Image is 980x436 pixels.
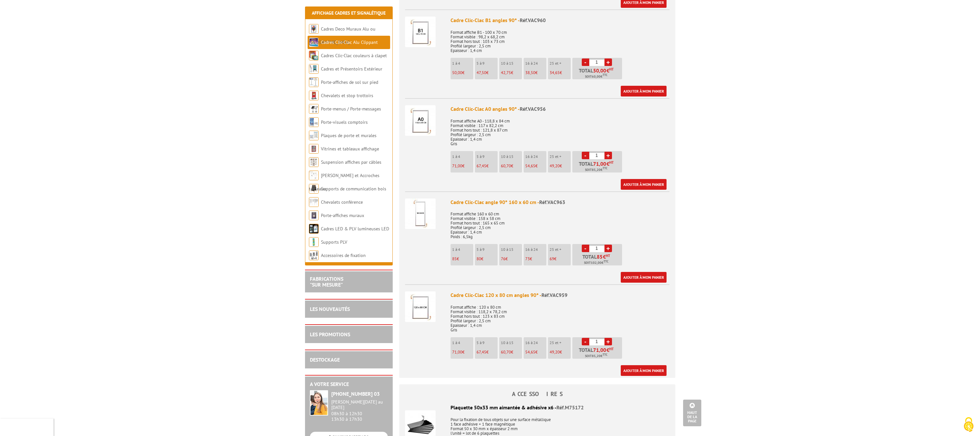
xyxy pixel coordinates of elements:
img: Cadres Clic-Clac couleurs à clapet [309,51,319,60]
p: € [501,71,522,75]
p: 16 à 24 [525,61,546,66]
p: € [477,71,498,75]
p: 1 à 4 [452,61,473,66]
span: 50,00 [593,68,606,73]
sup: HT [609,67,614,71]
p: 25 et + [550,340,571,345]
p: 16 à 24 [525,154,546,159]
img: Suspension affiches par câbles [309,157,319,167]
span: 54,65 [525,163,535,169]
a: Supports de communication bois [321,186,386,192]
a: Chevalets conférence [321,199,363,205]
span: € [606,347,609,353]
span: 67,45 [477,163,486,169]
span: 60,70 [501,163,511,169]
img: Cadre Clic-Clac angle 90° 160 x 60 cm [405,199,436,229]
span: Réf.VAC960 [520,17,546,23]
span: 85,20 [592,353,601,359]
p: € [477,164,498,168]
img: Cadres Deco Muraux Alu ou Bois [309,24,319,34]
a: Cadres Clic-Clac couleurs à clapet [321,53,387,58]
p: € [452,164,473,168]
img: Cookies (fenêtre modale) [961,417,977,433]
p: € [452,71,473,75]
sup: TTC [603,353,607,356]
p: 10 à 15 [501,61,522,66]
a: Porte-affiches de sol sur pied [321,79,378,85]
a: Accessoires de fixation [321,252,366,258]
a: LES NOUVEAUTÉS [310,306,350,312]
p: € [501,164,522,168]
span: 71,00 [593,161,606,166]
h2: A votre service [310,381,388,387]
p: Format affiche A0 - 118,8 x 84 cm Format visible : 117 x 82,2 cm Format hors tout : 121,8 x 87 cm... [451,114,669,146]
img: Chevalets et stop trottoirs [309,91,319,100]
p: € [550,71,571,75]
img: Porte-menus / Porte-messages [309,104,319,114]
span: 49,20 [550,163,560,169]
div: Cadre Clic-Clac A0 angles 90° - [451,105,669,113]
span: 73 [525,256,530,262]
a: Affichage Cadres et Signalétique [312,10,386,16]
span: 38,50 [525,70,535,75]
span: 71,00 [452,163,462,169]
div: Cadre Clic-Clac angle 90° 160 x 60 cm - [451,199,669,206]
p: 5 à 9 [477,61,498,66]
img: Accessoires de fixation [309,250,319,260]
span: 85 [452,256,457,262]
p: Pour la fixation de tous objets sur une surface métallique 1 face adhésive + 1 face magnétique Fo... [405,413,669,436]
p: € [525,257,546,261]
sup: HT [609,347,614,351]
span: 69 [550,256,554,262]
span: 85 [597,254,603,259]
a: LES PROMOTIONS [310,331,350,338]
div: Cadre Clic-Clac 120 x 80 cm angles 90° - [451,291,669,299]
a: Plaques de porte et murales [321,133,376,138]
span: 50,00 [452,70,462,75]
span: Soit € [585,74,607,79]
span: € [603,254,606,259]
p: Format affiche B1 - 100 x 70 cm Format visible : 98,2 x 68,2 cm Format hors tout : 103 x 73 cm Pr... [451,26,669,53]
a: - [582,338,589,345]
a: + [605,245,612,252]
strong: [PHONE_NUMBER] 03 [331,391,380,397]
img: Supports PLV [309,237,319,247]
p: 16 à 24 [525,247,546,252]
p: Format affiche 160 x 60 cm Format visible : 158 x 58 cm Format hors tout : 165 x 65 cm Profilé la... [451,207,669,239]
p: 25 et + [550,61,571,66]
p: € [452,257,473,261]
p: 5 à 9 [477,247,498,252]
span: 67,45 [477,349,486,355]
p: 1 à 4 [452,154,473,159]
p: € [550,350,571,354]
p: € [477,350,498,354]
span: Réf.M75172 [556,404,584,411]
p: € [501,257,522,261]
p: € [525,71,546,75]
p: € [550,164,571,168]
sup: TTC [603,166,607,170]
span: Soit € [584,260,608,265]
img: Cadre Clic-Clac 120 x 80 cm angles 90° [405,291,436,322]
img: Plaques de porte et murales [309,131,319,140]
a: Ajouter à mon panier [621,365,667,376]
img: Chevalets conférence [309,197,319,207]
a: FABRICATIONS"Sur Mesure" [310,276,343,288]
a: + [605,152,612,159]
a: Cadres Clic-Clac Alu Clippant [321,39,378,45]
p: 25 et + [550,154,571,159]
a: Suspension affiches par câbles [321,159,381,165]
p: 10 à 15 [501,247,522,252]
div: 08h30 à 12h30 13h30 à 17h30 [331,399,388,422]
img: Porte-affiches muraux [309,211,319,220]
p: 5 à 9 [477,154,498,159]
a: Cadres LED & PLV lumineuses LED [321,226,389,232]
a: Vitrines et tableaux affichage [321,146,379,152]
p: € [550,257,571,261]
a: + [605,58,612,66]
p: 16 à 24 [525,340,546,345]
a: Cadres Deco Muraux Alu ou [GEOGRAPHIC_DATA] [309,26,375,45]
p: 1 à 4 [452,247,473,252]
span: Soit € [585,353,607,359]
p: € [477,257,498,261]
